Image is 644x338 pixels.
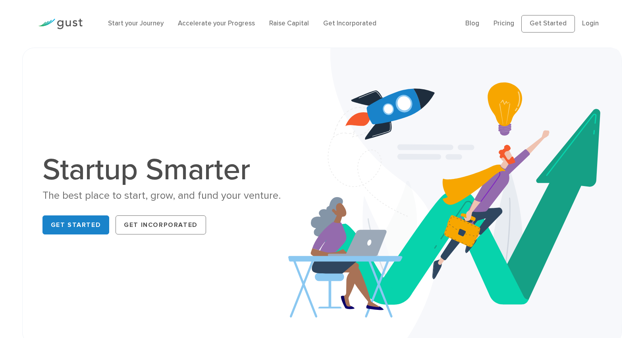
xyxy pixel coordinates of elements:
[323,19,376,27] a: Get Incorporated
[178,19,255,27] a: Accelerate your Progress
[38,19,83,29] img: Gust Logo
[582,19,599,27] a: Login
[116,215,206,234] a: Get Incorporated
[42,155,316,185] h1: Startup Smarter
[42,215,110,234] a: Get Started
[494,19,514,27] a: Pricing
[108,19,164,27] a: Start your Journey
[269,19,309,27] a: Raise Capital
[521,15,575,33] a: Get Started
[465,19,479,27] a: Blog
[42,189,316,203] div: The best place to start, grow, and fund your venture.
